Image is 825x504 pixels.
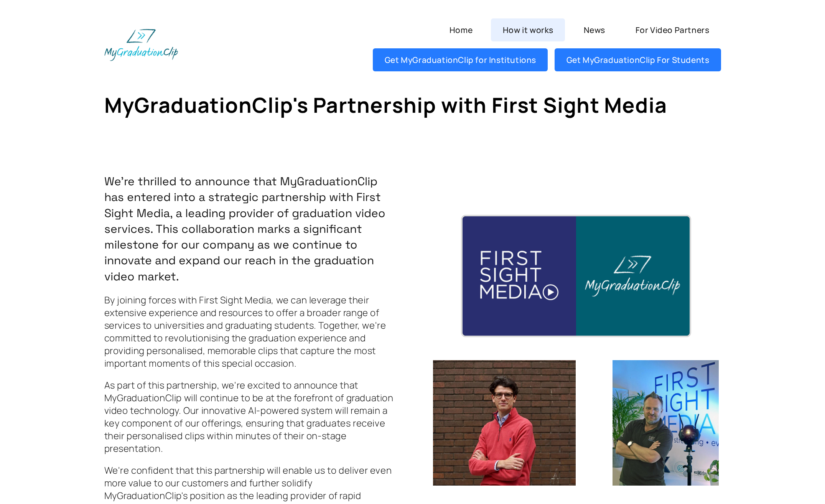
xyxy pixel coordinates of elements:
a: Get MyGraduationClip for Institutions [373,48,548,71]
a: News [572,18,617,41]
a: Get MyGraduationClip For Students [555,48,721,71]
a: How it works [491,18,565,41]
img: Matthew Hoare, Founder of MGC [433,360,576,486]
a: Home [438,18,484,41]
span: By joining forces with First Sight Media, we can leverage their extensive experience and resource... [104,293,395,369]
a: For Video Partners [624,18,721,41]
h1: MyGraduationClip's Partnership with First Sight Media [104,89,721,120]
img: Richard Belcher, MD First Sight Media [613,360,719,486]
p: We're thrilled to announce that MyGraduationClip has entered into a strategic partnership with Fi... [104,173,394,284]
span: As part of this partnership, we're excited to announce that MyGraduationClip will continue to be ... [104,379,395,455]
